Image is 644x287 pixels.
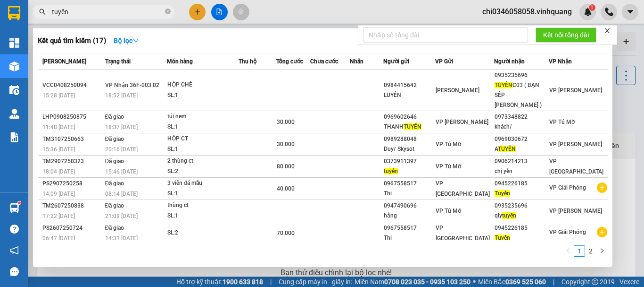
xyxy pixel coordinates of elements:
button: left [562,245,574,257]
span: 15:28 [DATE] [42,92,75,99]
img: warehouse-icon [9,109,19,119]
span: 20:16 [DATE] [105,146,138,153]
strong: Bộ lọc [114,37,139,44]
div: SL: 1 [167,189,238,199]
div: chị yến [495,166,548,176]
div: HỘP CHÈ [167,80,238,90]
div: 0935235696 [495,70,548,80]
div: SL: 2 [167,166,238,177]
div: 2 thùng ct [167,156,238,166]
div: 0945226185 [495,223,548,233]
div: LHP0908250875 [42,112,102,122]
img: warehouse-icon [9,203,19,213]
span: 30.000 [277,119,295,125]
span: TUYẾN [498,146,516,152]
input: Tìm tên, số ĐT hoặc mã đơn [52,7,163,17]
span: Đã giao [105,158,124,165]
span: VP [GEOGRAPHIC_DATA] [549,158,603,175]
span: Đã giao [105,225,124,231]
li: 2 [585,245,596,257]
span: notification [10,246,19,255]
img: dashboard-icon [9,38,19,48]
span: TUYẾN [495,82,512,88]
div: PS2607250724 [42,223,102,233]
div: Thi [384,189,435,199]
span: 18:52 [DATE] [105,92,138,99]
span: search [39,9,46,15]
button: right [596,245,608,257]
span: VP Nhận 36F-003.02 [105,82,159,88]
div: PS2907250258 [42,179,102,189]
span: VP [PERSON_NAME] [436,119,488,125]
span: Đã giao [105,136,124,142]
div: 0984415642 [384,80,435,90]
span: down [132,37,139,44]
span: VP [PERSON_NAME] [549,141,602,148]
span: Đã giao [105,113,124,120]
span: VP Giải Phóng [549,184,586,191]
span: 18:37 [DATE] [105,124,138,130]
span: VP Tú Mỡ [549,119,575,125]
span: message [10,267,19,276]
span: Trạng thái [105,58,131,65]
button: Kết nối tổng đài [536,27,596,43]
span: 70.000 [277,230,295,236]
span: Tuyến [495,235,510,241]
span: 40.000 [277,185,295,192]
div: Duy/ Skysot [384,144,435,154]
span: right [599,248,605,253]
span: 17:22 [DATE] [42,213,75,219]
div: TM3107250663 [42,134,102,144]
div: qly [495,211,548,221]
span: TUYẾN [404,123,421,130]
div: LUYẾN [384,90,435,100]
span: 18:04 [DATE] [42,168,75,175]
div: 0935235696 [495,201,548,211]
span: 11:48 [DATE] [42,124,75,130]
span: plus-circle [597,227,607,237]
span: 15:46 [DATE] [105,168,138,175]
div: 0906214213 [495,157,548,166]
div: Thi [384,233,435,243]
div: VCC0408250094 [42,80,102,90]
span: Tổng cước [276,58,303,65]
div: TM2607250838 [42,201,102,211]
span: Đã giao [105,180,124,187]
button: Bộ lọcdown [106,33,147,48]
span: [PERSON_NAME] [42,58,86,65]
li: Next Page [596,245,608,257]
span: 80.000 [277,163,295,170]
span: Người nhận [494,58,525,65]
span: plus-circle [597,183,607,193]
img: warehouse-icon [9,61,19,71]
div: HỘP CT [167,134,238,144]
span: VP Gửi [435,58,453,65]
span: 30.000 [277,141,295,148]
span: Đã giao [105,202,124,209]
div: SL: 1 [167,144,238,155]
li: 1 [574,245,585,257]
div: 0945226185 [495,179,548,189]
div: 0373911397 [384,157,435,166]
span: close-circle [165,9,171,14]
span: Chưa cước [310,58,338,65]
span: [PERSON_NAME] [436,87,479,94]
div: A [495,144,548,154]
span: left [565,248,571,253]
div: SL: 1 [167,122,238,132]
span: 15:36 [DATE] [42,146,75,153]
span: 08:14 [DATE] [105,191,138,197]
span: 06:47 [DATE] [42,235,75,242]
div: 0969602646 [384,112,435,122]
a: 1 [574,246,585,256]
span: 14:09 [DATE] [42,191,75,197]
span: Tuyến [495,190,510,197]
span: Thu hộ [239,58,256,65]
div: 0967558517 [384,223,435,233]
span: Kết nối tổng đài [543,30,589,40]
span: VP Tú Mỡ [436,208,461,214]
span: question-circle [10,225,19,234]
span: 14:31 [DATE] [105,235,138,242]
span: tuyến [384,168,398,174]
img: logo-vxr [8,6,20,20]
